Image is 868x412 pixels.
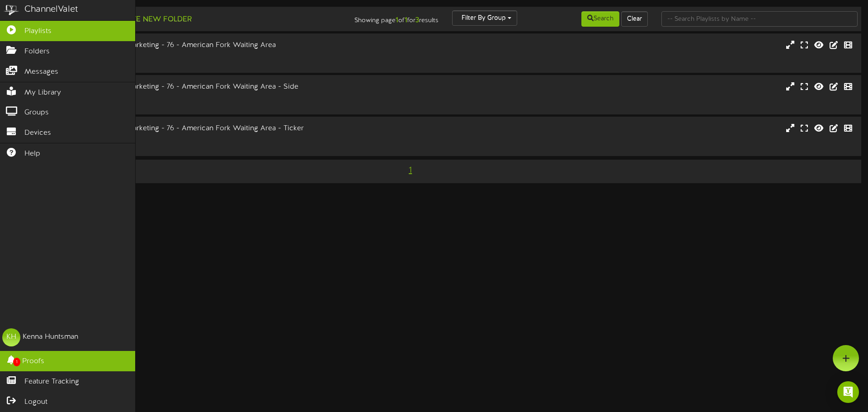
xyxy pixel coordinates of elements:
span: Logout [24,397,47,407]
div: ChannelValet [24,3,78,16]
div: American Fork - 355 - Marketing - 76 - American Fork Waiting Area - Side [36,82,369,92]
div: American Fork - 355 - Marketing - 76 - American Fork Waiting Area - Ticker [36,123,369,134]
div: Ticker ( ) [36,134,369,142]
span: Proofs [22,356,44,367]
span: Help [24,149,40,159]
span: Feature Tracking [24,377,79,387]
div: Kenna Huntsman [23,332,78,342]
div: # 2311 [36,142,369,149]
div: Landscape ( 16:9 ) [36,51,369,58]
span: Playlists [24,26,52,37]
strong: 1 [405,16,407,24]
span: Messages [24,67,58,77]
div: Open Intercom Messenger [837,381,859,403]
input: -- Search Playlists by Name -- [661,11,858,27]
span: Folders [24,47,50,57]
button: Search [581,11,619,27]
strong: 1 [396,16,398,24]
span: Groups [24,108,49,118]
div: # 2309 [36,100,369,108]
button: Filter By Group [452,10,517,26]
span: 1 [13,358,20,366]
div: KH [2,328,20,346]
div: Showing page of for results [306,10,445,26]
button: Clear [621,11,648,27]
span: My Library [24,88,61,98]
div: # 2294 [36,58,369,66]
div: Portrait ( 9:16 ) [36,92,369,100]
div: American Fork - 355 - Marketing - 76 - American Fork Waiting Area [36,40,369,51]
strong: 3 [415,16,419,24]
button: Create New Folder [104,14,194,25]
span: Devices [24,128,51,138]
span: 1 [406,166,414,175]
